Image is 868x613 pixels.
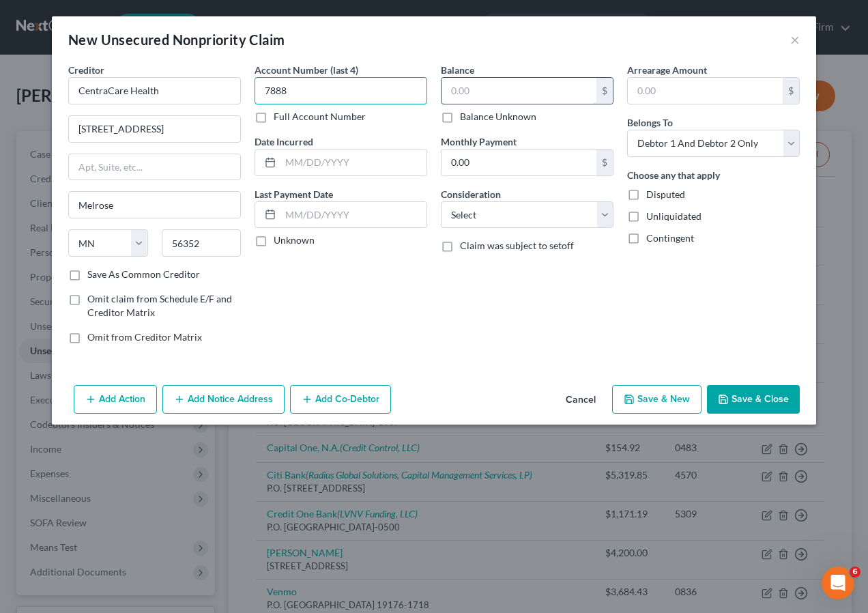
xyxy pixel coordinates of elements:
div: $ [596,78,613,104]
label: Last Payment Date [255,187,333,201]
label: Balance [441,63,474,77]
button: × [790,31,800,48]
span: Belongs To [627,117,673,128]
button: Add Action [74,385,157,414]
label: Unknown [274,233,315,247]
span: Creditor [68,64,104,76]
input: XXXX [255,77,427,104]
input: Enter address... [69,116,240,142]
label: Account Number (last 4) [255,63,358,77]
input: Enter zip... [162,229,242,257]
label: Balance Unknown [460,110,536,124]
input: 0.00 [442,78,596,104]
span: 6 [850,567,860,578]
button: Add Co-Debtor [290,385,391,414]
span: Disputed [646,188,685,200]
input: MM/DD/YYYY [280,149,426,175]
div: New Unsecured Nonpriority Claim [68,30,285,49]
button: Cancel [555,386,607,414]
button: Save & New [612,385,701,414]
span: Omit from Creditor Matrix [87,331,202,343]
label: Full Account Number [274,110,366,124]
label: Save As Common Creditor [87,268,200,281]
input: Enter city... [69,192,240,218]
label: Monthly Payment [441,134,517,149]
label: Arrearage Amount [627,63,707,77]
input: Search creditor by name... [68,77,241,104]
div: $ [596,149,613,175]
label: Consideration [441,187,501,201]
label: Date Incurred [255,134,313,149]
iframe: Intercom live chat [822,567,854,599]
span: Omit claim from Schedule E/F and Creditor Matrix [87,293,232,318]
input: Apt, Suite, etc... [69,154,240,180]
button: Save & Close [707,385,800,414]
label: Choose any that apply [627,168,720,182]
input: MM/DD/YYYY [280,202,426,228]
span: Unliquidated [646,210,701,222]
input: 0.00 [628,78,783,104]
input: 0.00 [442,149,596,175]
button: Add Notice Address [162,385,285,414]
div: $ [783,78,799,104]
span: Contingent [646,232,694,244]
span: Claim was subject to setoff [460,240,574,251]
